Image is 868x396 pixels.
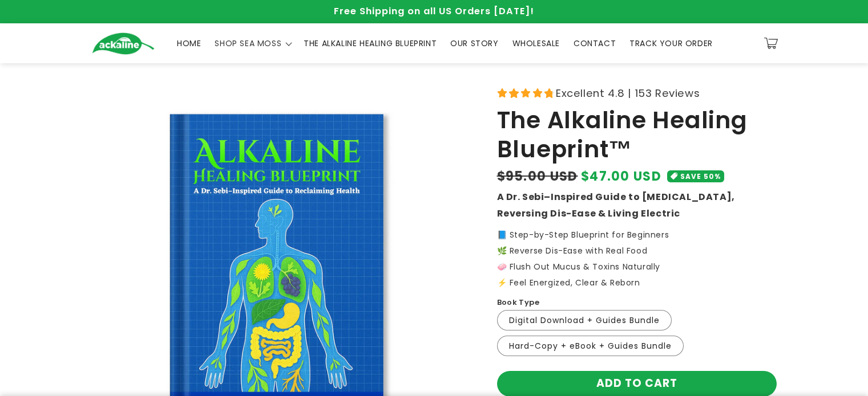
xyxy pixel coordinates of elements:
p: 📘 Step-by-Step Blueprint for Beginners 🌿 Reverse Dis-Ease with Real Food 🧼 Flush Out Mucus & Toxi... [497,231,777,287]
span: SHOP SEA MOSS [215,38,281,48]
span: SAVE 50% [680,170,721,182]
a: HOME [170,31,208,55]
img: Ackaline [92,32,155,55]
span: CONTACT [574,38,616,48]
span: Excellent 4.8 | 153 Reviews [556,84,700,103]
a: TRACK YOUR ORDER [623,31,720,55]
a: CONTACT [567,31,623,55]
strong: A Dr. Sebi–Inspired Guide to [MEDICAL_DATA], Reversing Dis-Ease & Living Electric [497,190,735,220]
summary: SHOP SEA MOSS [208,31,297,55]
label: Digital Download + Guides Bundle [497,310,672,330]
span: HOME [177,38,201,48]
a: WHOLESALE [506,31,567,55]
h1: The Alkaline Healing Blueprint™ [497,106,777,164]
s: $95.00 USD [497,167,578,186]
span: OUR STORY [450,38,498,48]
span: Free Shipping on all US Orders [DATE]! [334,5,534,18]
a: OUR STORY [443,31,505,55]
a: THE ALKALINE HEALING BLUEPRINT [297,31,443,55]
label: Book Type [497,297,540,308]
span: THE ALKALINE HEALING BLUEPRINT [304,38,437,48]
span: TRACK YOUR ORDER [629,38,713,48]
label: Hard-Copy + eBook + Guides Bundle [497,336,684,356]
span: WHOLESALE [512,38,560,48]
span: $47.00 USD [581,167,661,186]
